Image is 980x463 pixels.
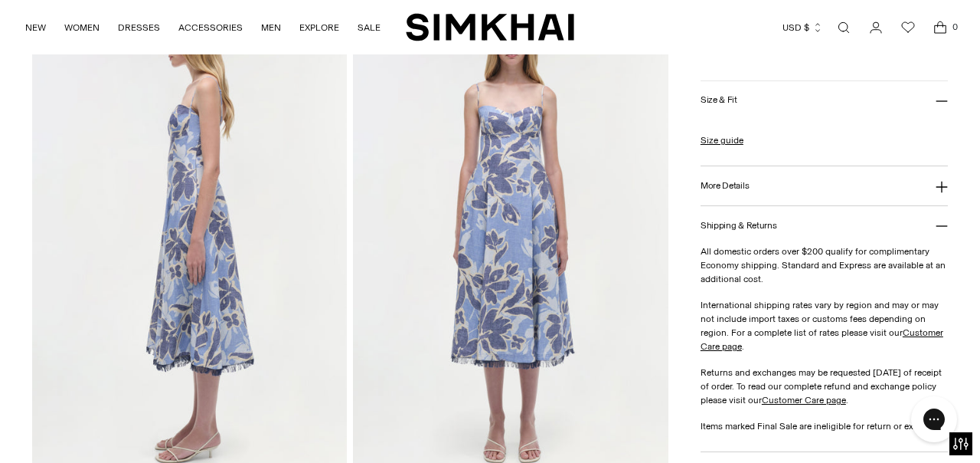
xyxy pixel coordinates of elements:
h3: Shipping & Returns [701,221,777,231]
a: Wishlist [893,12,923,43]
a: Customer Care page [762,395,846,406]
button: Size & Fit [701,81,948,120]
a: ACCESSORIES [178,11,243,44]
p: All domestic orders over $200 qualify for complimentary Economy shipping. Standard and Express ar... [701,245,948,286]
iframe: Gorgias live chat messenger [903,391,965,448]
a: WOMEN [64,11,100,44]
p: Items marked Final Sale are ineligible for return or exchange. [701,419,948,433]
a: Go to the account page [861,12,891,43]
a: Open cart modal [925,12,955,43]
a: SIMKHAI [406,12,574,42]
a: NEW [25,11,46,44]
a: DRESSES [118,11,160,44]
a: SALE [358,11,381,44]
h3: More Details [701,181,749,191]
button: Shipping & Returns [701,206,948,245]
a: MEN [261,11,281,44]
p: International shipping rates vary by region and may or may not include import taxes or customs fe... [701,298,948,353]
span: 0 [948,20,962,34]
a: Size guide [701,133,743,147]
button: USD $ [782,11,823,44]
button: More Details [701,166,948,205]
p: Returns and exchanges may be requested [DATE] of receipt of order. To read our complete refund an... [701,366,948,407]
h3: Size & Fit [701,95,737,105]
a: Open search modal [828,12,859,43]
a: EXPLORE [299,11,339,44]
